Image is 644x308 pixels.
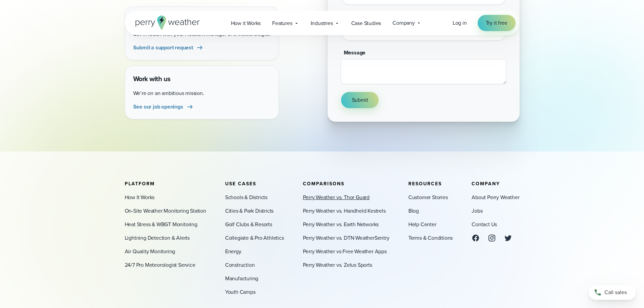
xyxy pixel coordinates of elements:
[478,15,516,31] a: Try it free
[133,44,193,52] span: Submit a support request
[604,288,627,297] span: Call sales
[133,74,270,84] h4: Work with us
[225,180,256,187] span: Use Cases
[408,220,436,229] a: Help Center
[408,207,419,215] a: Blog
[125,234,190,242] a: Lightning Detection & Alerts
[589,285,636,300] a: Call sales
[225,207,273,215] a: Cities & Park Districts
[345,16,387,30] a: Case Studies
[125,261,195,269] a: 24/7 Pro Meteorologist Service
[303,261,372,269] a: Perry Weather vs. Zelus Sports
[303,220,379,229] a: Perry Weather vs. Earth Networks
[133,89,270,97] p: We’re on an ambitious mission.
[225,234,284,242] a: Collegiate & Pro Athletics
[133,44,204,52] a: Submit a support request
[408,234,453,242] a: Terms & Conditions
[303,180,344,187] span: Comparisons
[303,207,386,215] a: Perry Weather vs. Handheld Kestrels
[472,180,500,187] span: Company
[344,49,366,56] span: Message
[225,275,258,283] a: Manufacturing
[351,19,381,27] span: Case Studies
[311,19,333,27] span: Industries
[125,247,175,256] a: Air Quality Monitoring
[453,19,467,27] span: Log in
[303,193,369,202] a: Perry Weather vs. Thor Guard
[472,220,497,229] a: Contact Us
[225,261,255,269] a: Construction
[125,207,206,215] a: On-Site Weather Monitoring Station
[125,180,155,187] span: Platform
[272,19,292,27] span: Features
[133,103,194,111] a: See our job openings
[225,247,241,256] a: Energy
[225,288,256,296] a: Youth Camps
[225,220,272,229] a: Golf Clubs & Resorts
[392,19,415,27] span: Company
[472,207,482,215] a: Jobs
[125,220,197,229] a: Heat Stress & WBGT Monitoring
[125,193,155,202] a: How It Works
[303,247,387,256] a: Perry Weather vs Free Weather Apps
[408,180,442,187] span: Resources
[472,193,519,202] a: About Perry Weather
[341,92,379,108] button: Submit
[453,19,467,27] a: Log in
[231,19,261,27] span: How it Works
[408,193,448,202] a: Customer Stories
[225,193,267,202] a: Schools & Districts
[352,96,368,104] span: Submit
[486,19,507,27] span: Try it free
[133,103,183,111] span: See our job openings
[225,16,267,30] a: How it Works
[303,234,389,242] a: Perry Weather vs. DTN WeatherSentry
